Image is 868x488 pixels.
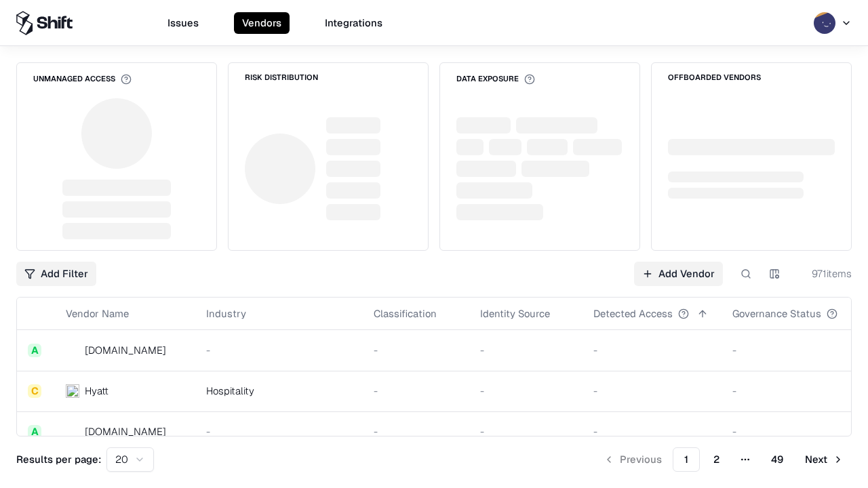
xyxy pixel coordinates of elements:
button: Integrations [317,12,391,34]
a: Add Vendor [634,262,723,286]
div: Unmanaged Access [33,74,132,85]
div: - [374,424,458,439]
div: Detected Access [593,306,673,321]
div: - [374,384,458,398]
div: - [732,384,859,398]
div: Risk Distribution [245,74,318,81]
button: 1 [673,447,700,472]
button: 49 [760,447,794,472]
nav: pagination [595,447,852,472]
div: Hyatt [85,384,108,398]
div: C [28,384,41,398]
img: primesec.co.il [66,425,79,439]
div: A [28,425,41,439]
div: Governance Status [732,306,821,321]
div: A [28,344,41,357]
div: Identity Source [480,306,550,321]
div: Offboarded Vendors [668,74,761,81]
img: Hyatt [66,384,79,398]
button: 2 [703,447,730,472]
div: - [206,343,352,357]
button: Issues [159,12,207,34]
div: Industry [206,306,246,321]
div: [DOMAIN_NAME] [85,343,166,357]
img: intrado.com [66,344,79,357]
button: Vendors [234,12,290,34]
div: Data Exposure [456,74,535,85]
div: Hospitality [206,384,352,398]
div: - [593,424,711,439]
div: - [593,343,711,357]
div: - [593,384,711,398]
div: Vendor Name [66,306,129,321]
div: Classification [374,306,437,321]
div: [DOMAIN_NAME] [85,424,166,439]
button: Next [797,447,852,472]
div: - [374,343,458,357]
div: - [732,424,859,439]
div: 971 items [797,266,852,281]
div: - [480,424,572,439]
button: Add Filter [16,262,96,286]
div: - [206,424,352,439]
p: Results per page: [16,452,101,466]
div: - [732,343,859,357]
div: - [480,343,572,357]
div: - [480,384,572,398]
